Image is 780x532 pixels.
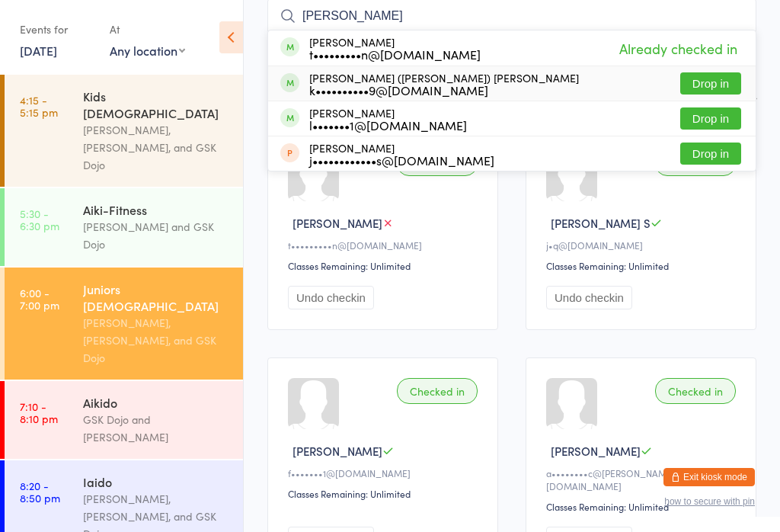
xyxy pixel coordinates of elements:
div: Aikido [83,394,230,411]
div: Classes Remaining: Unlimited [288,487,482,500]
div: t•••••••••n@[DOMAIN_NAME] [309,48,481,60]
span: [PERSON_NAME] [551,443,641,459]
span: Already checked in [615,35,741,62]
button: Drop in [680,72,741,95]
a: 7:10 -8:10 pmAikidoGSK Dojo and [PERSON_NAME] [5,381,243,459]
div: [PERSON_NAME], [PERSON_NAME], and GSK Dojo [83,121,230,174]
time: 8:20 - 8:50 pm [20,479,60,504]
div: Classes Remaining: Unlimited [546,259,740,272]
span: [PERSON_NAME] [292,215,382,231]
time: 5:30 - 6:30 pm [20,207,59,232]
div: [PERSON_NAME] [309,107,467,131]
div: Checked in [397,378,478,404]
div: k••••••••••9@[DOMAIN_NAME] [309,84,579,96]
button: Drop in [680,107,741,130]
div: j•q@[DOMAIN_NAME] [546,239,740,252]
div: Checked in [655,378,736,404]
div: Events for [20,17,94,42]
button: Exit kiosk mode [663,468,755,486]
a: 4:15 -5:15 pmKids [DEMOGRAPHIC_DATA][PERSON_NAME], [PERSON_NAME], and GSK Dojo [5,75,243,187]
div: Aiki-Fitness [83,201,230,218]
div: f•••••••1@[DOMAIN_NAME] [288,466,482,479]
div: Any location [110,42,185,59]
button: Drop in [680,143,741,165]
button: Undo checkin [288,286,374,309]
time: 6:00 - 7:00 pm [20,287,59,311]
time: 4:15 - 5:15 pm [20,94,58,118]
div: Kids [DEMOGRAPHIC_DATA] [83,88,230,121]
div: j••••••••••••s@[DOMAIN_NAME] [309,154,494,166]
div: [PERSON_NAME], [PERSON_NAME], and GSK Dojo [83,314,230,367]
time: 7:10 - 8:10 pm [20,400,58,425]
span: [PERSON_NAME] [292,443,382,459]
div: Iaido [83,473,230,490]
div: Juniors [DEMOGRAPHIC_DATA] [83,280,230,314]
span: [PERSON_NAME] S [551,215,651,231]
button: Undo checkin [546,286,632,309]
button: how to secure with pin [664,496,755,507]
div: [PERSON_NAME] [309,142,494,166]
div: GSK Dojo and [PERSON_NAME] [83,411,230,446]
div: At [110,17,185,42]
div: Classes Remaining: Unlimited [546,500,740,513]
div: [PERSON_NAME] ([PERSON_NAME]) [PERSON_NAME] [309,72,579,96]
div: t•••••••••n@[DOMAIN_NAME] [288,239,482,252]
div: [PERSON_NAME] and GSK Dojo [83,218,230,253]
a: [DATE] [20,42,57,59]
div: Classes Remaining: Unlimited [288,259,482,272]
a: 6:00 -7:00 pmJuniors [DEMOGRAPHIC_DATA][PERSON_NAME], [PERSON_NAME], and GSK Dojo [5,268,243,380]
a: 5:30 -6:30 pmAiki-Fitness[PERSON_NAME] and GSK Dojo [5,188,243,266]
div: a••••••••c@[PERSON_NAME][DOMAIN_NAME] [546,466,740,492]
div: [PERSON_NAME] [309,36,481,60]
div: l•••••••1@[DOMAIN_NAME] [309,119,467,131]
